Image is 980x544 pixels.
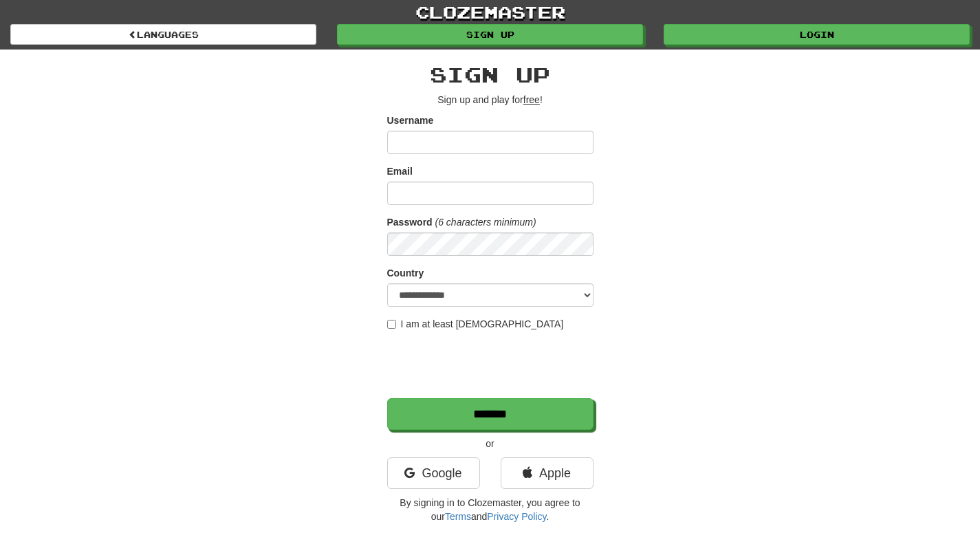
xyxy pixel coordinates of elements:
iframe: reCAPTCHA [387,338,596,391]
label: Email [387,164,413,178]
p: or [387,437,594,450]
h2: Sign up [387,63,594,86]
input: I am at least [DEMOGRAPHIC_DATA] [387,320,396,329]
p: Sign up and play for ! [387,93,594,107]
label: Username [387,113,434,127]
a: Terms [445,511,471,522]
a: Apple [501,457,594,489]
label: I am at least [DEMOGRAPHIC_DATA] [387,317,564,331]
a: Languages [10,24,316,45]
a: Login [664,24,970,45]
label: Password [387,215,433,229]
u: free [523,94,540,105]
label: Country [387,266,424,280]
a: Sign up [337,24,643,45]
p: By signing in to Clozemaster, you agree to our and . [387,496,594,523]
a: Privacy Policy [487,511,546,522]
a: Google [387,457,480,489]
em: (6 characters minimum) [435,217,536,228]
